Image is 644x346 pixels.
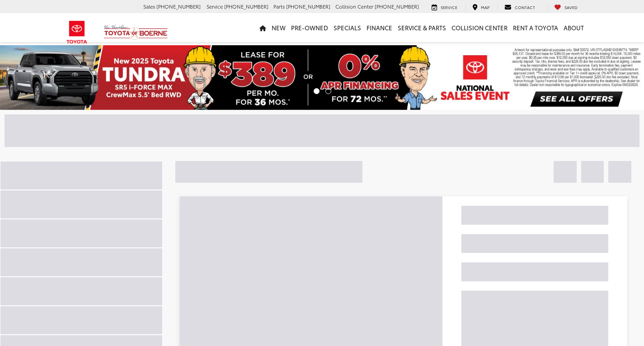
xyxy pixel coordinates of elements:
a: Collision Center [449,13,510,42]
a: Map [465,4,496,11]
span: [PHONE_NUMBER] [156,3,201,10]
img: Toyota [60,18,94,47]
span: Sales [143,3,155,10]
span: Map [481,4,489,10]
a: Service [425,4,464,11]
a: Specials [331,13,364,42]
a: Pre-Owned [288,13,331,42]
span: Parts [273,3,285,10]
span: [PHONE_NUMBER] [375,3,419,10]
img: Vic Vaughan Toyota of Boerne [103,24,168,40]
span: Saved [564,4,578,10]
a: Service & Parts: Opens in a new tab [395,13,449,42]
a: Contact [498,4,542,11]
a: Home [257,13,269,42]
a: Finance [364,13,395,42]
a: New [269,13,288,42]
span: [PHONE_NUMBER] [224,3,268,10]
span: Service [207,3,223,10]
span: Contact [515,4,535,10]
a: About [561,13,587,42]
span: [PHONE_NUMBER] [286,3,330,10]
span: Service [441,4,457,10]
span: Collision Center [335,3,373,10]
a: Rent a Toyota [510,13,561,42]
a: My Saved Vehicles [547,4,584,11]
